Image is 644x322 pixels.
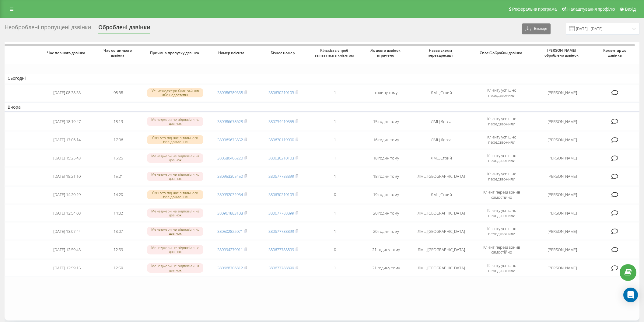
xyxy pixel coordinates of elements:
div: Скинуто під час вітального повідомлення [147,190,203,199]
span: Реферальна програма [512,7,557,12]
div: Необроблені пропущені дзвінки [5,24,91,33]
span: Номер клієнта [212,51,253,55]
div: Менеджери не відповіли на дзвінок [147,245,203,254]
td: 1 [309,223,361,240]
td: Сьогодні [5,74,639,83]
a: 380630210103 [268,192,294,197]
a: 380986389358 [217,90,243,95]
td: 15:25 [93,149,144,166]
span: Вихід [625,7,636,12]
td: [DATE] 15:25:43 [41,149,93,166]
td: 21 годину тому [361,241,412,258]
div: Менеджери не відповіли на дзвінок [147,172,203,181]
span: Спосіб обробки дзвінка [476,51,527,55]
td: [DATE] 17:06:14 [41,131,93,148]
div: Менеджери не відповіли на дзвінок [147,208,203,218]
a: 380630210103 [268,155,294,161]
td: Клієнту успішно передзвонили [471,259,533,276]
td: 15 годин тому [361,113,412,130]
td: [PERSON_NAME] [533,113,592,130]
a: 380680406220 [217,155,243,161]
td: [PERSON_NAME] [533,84,592,101]
button: Експорт [522,23,551,34]
td: ЛМЦ Довга [412,131,471,148]
td: 1 [309,205,361,222]
td: [PERSON_NAME] [533,168,592,185]
a: 380961883108 [217,210,243,216]
td: 12:59 [93,241,144,258]
td: ЛМЦ [GEOGRAPHIC_DATA] [412,205,471,222]
td: 16 годин тому [361,131,412,148]
td: Клієнт передзвонив самостійно [471,186,533,203]
a: 380677788899 [268,247,294,252]
td: [DATE] 18:19:47 [41,113,93,130]
td: [PERSON_NAME] [533,259,592,276]
div: Скинуто під час вітального повідомлення [147,135,203,144]
td: Клієнт передзвонив самостійно [471,241,533,258]
span: Кількість спроб зв'язатись з клієнтом [314,48,355,58]
td: Клієнту успішно передзвонили [471,84,533,101]
td: годину тому [361,84,412,101]
div: Менеджери не відповіли на дзвінок [147,117,203,126]
td: 1 [309,113,361,130]
td: ЛМЦ [GEOGRAPHIC_DATA] [412,223,471,240]
span: [PERSON_NAME] оброблено дзвінок [539,48,586,58]
td: Клієнту успішно передзвонили [471,168,533,185]
td: Клієнту успішно передзвонили [471,131,533,148]
td: 18 годин тому [361,168,412,185]
td: Клієнту успішно передзвонили [471,205,533,222]
td: ЛМЦ Стрий [412,186,471,203]
a: 380677788899 [268,265,294,271]
a: 380668706812 [217,265,243,271]
span: Бізнес номер [263,51,304,55]
td: 18:19 [93,113,144,130]
td: 1 [309,259,361,276]
a: 380953305450 [217,173,243,179]
a: 380630210103 [268,90,294,95]
a: 380670119000 [268,137,294,142]
a: 380734410355 [268,119,294,124]
td: 20 годин тому [361,205,412,222]
td: 1 [309,168,361,185]
td: [PERSON_NAME] [533,205,592,222]
td: 15:21 [93,168,144,185]
td: ЛМЦ Довга [412,113,471,130]
div: Менеджери не відповіли на дзвінок [147,153,203,163]
a: 380502822071 [217,229,243,234]
td: [DATE] 13:07:44 [41,223,93,240]
td: Клієнту успішно передзвонили [471,223,533,240]
span: Налаштування профілю [567,7,615,12]
div: Усі менеджери були зайняті або недоступні [147,88,203,97]
td: 14:20 [93,186,144,203]
td: [DATE] 13:54:08 [41,205,93,222]
div: Open Intercom Messenger [623,288,638,302]
td: [PERSON_NAME] [533,131,592,148]
td: 1 [309,149,361,166]
a: 380677788899 [268,173,294,179]
td: ЛМЦ [GEOGRAPHIC_DATA] [412,241,471,258]
td: [DATE] 12:59:45 [41,241,93,258]
td: 12:59 [93,259,144,276]
a: 380994279011 [217,247,243,252]
a: 380986678628 [217,119,243,124]
td: 14:02 [93,205,144,222]
a: 380677788899 [268,229,294,234]
span: Коментар до дзвінка [597,48,634,58]
span: Назва схеми переадресації [418,48,465,58]
td: [DATE] 08:38:35 [41,84,93,101]
a: 380969675852 [217,137,243,142]
td: [PERSON_NAME] [533,186,592,203]
a: 380677788899 [268,210,294,216]
td: 1 [309,131,361,148]
div: Оброблені дзвінки [98,24,150,33]
td: [DATE] 14:20:29 [41,186,93,203]
span: Час першого дзвінка [47,51,87,55]
td: ЛМЦ [GEOGRAPHIC_DATA] [412,259,471,276]
td: Клієнту успішно передзвонили [471,149,533,166]
td: [PERSON_NAME] [533,149,592,166]
td: ЛМЦ Стрий [412,84,471,101]
div: Менеджери не відповіли на дзвінок [147,227,203,236]
div: Менеджери не відповіли на дзвінок [147,263,203,272]
span: Як довго дзвінок втрачено [366,48,407,58]
td: 17:06 [93,131,144,148]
